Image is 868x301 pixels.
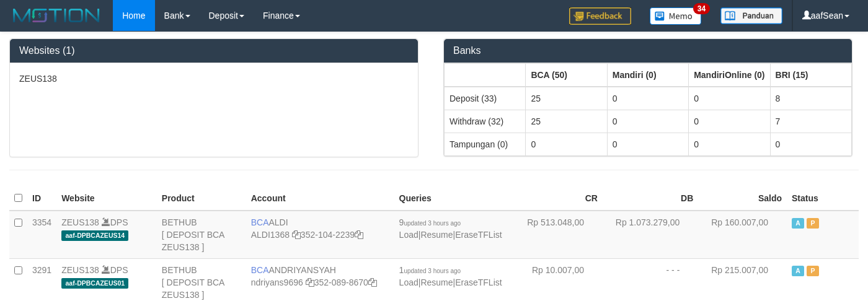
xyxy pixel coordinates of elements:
th: Group: activate to sort column ascending [607,63,688,87]
span: Active [792,266,804,276]
td: 7 [770,110,851,133]
td: Withdraw (32) [445,110,526,133]
a: Copy ALDI1368 to clipboard [292,230,301,240]
th: CR [507,186,603,211]
td: DPS [56,211,157,259]
a: ZEUS138 [61,217,99,227]
span: 34 [693,3,710,14]
img: Button%20Memo.svg [650,7,702,25]
img: Feedback.jpg [569,7,631,25]
span: aaf-DPBCAZEUS01 [61,278,128,289]
span: Paused [807,266,819,276]
td: Deposit (33) [445,87,526,110]
a: ZEUS138 [61,265,99,275]
th: Status [787,186,859,211]
td: 3354 [27,211,56,259]
td: BETHUB [ DEPOSIT BCA ZEUS138 ] [157,211,246,259]
th: Group: activate to sort column ascending [526,63,607,87]
span: 9 [399,217,461,227]
th: Group: activate to sort column ascending [770,63,851,87]
td: Rp 1.073.279,00 [603,211,698,259]
a: Load [399,277,418,287]
a: EraseTFList [455,230,502,240]
th: ID [27,186,56,211]
a: Resume [420,277,453,287]
th: Website [56,186,157,211]
span: 1 [399,265,461,275]
td: Rp 513.048,00 [507,211,603,259]
a: ndriyans9696 [251,277,303,287]
th: Group: activate to sort column ascending [445,63,526,87]
td: 0 [689,110,770,133]
p: ZEUS138 [19,72,409,85]
td: 0 [689,133,770,155]
a: Copy 3521042239 to clipboard [355,230,363,240]
a: ALDI1368 [251,230,290,240]
td: 0 [607,133,688,155]
a: EraseTFList [455,277,502,287]
span: | | [399,265,502,287]
span: BCA [251,217,269,227]
th: Saldo [698,186,787,211]
a: Copy ndriyans9696 to clipboard [306,277,314,287]
a: Load [399,230,418,240]
td: 0 [607,87,688,110]
td: 0 [526,133,607,155]
span: Active [792,218,804,229]
td: 25 [526,87,607,110]
span: BCA [251,265,269,275]
img: MOTION_logo.png [9,6,104,25]
td: 0 [770,133,851,155]
span: updated 3 hours ago [404,268,461,274]
td: 0 [689,87,770,110]
th: Queries [394,186,507,211]
span: | | [399,217,502,240]
th: Product [157,186,246,211]
td: ALDI 352-104-2239 [246,211,394,259]
span: updated 3 hours ago [404,220,461,227]
a: Copy 3520898670 to clipboard [368,277,377,287]
h3: Banks [453,45,843,56]
span: Paused [807,218,819,229]
img: panduan.png [720,7,782,24]
h3: Websites (1) [19,45,409,56]
td: 25 [526,110,607,133]
th: DB [603,186,698,211]
td: Tampungan (0) [445,133,526,155]
td: 0 [607,110,688,133]
td: Rp 160.007,00 [698,211,787,259]
span: aaf-DPBCAZEUS14 [61,230,128,241]
th: Account [246,186,394,211]
th: Group: activate to sort column ascending [689,63,770,87]
td: 8 [770,87,851,110]
a: Resume [420,230,453,240]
